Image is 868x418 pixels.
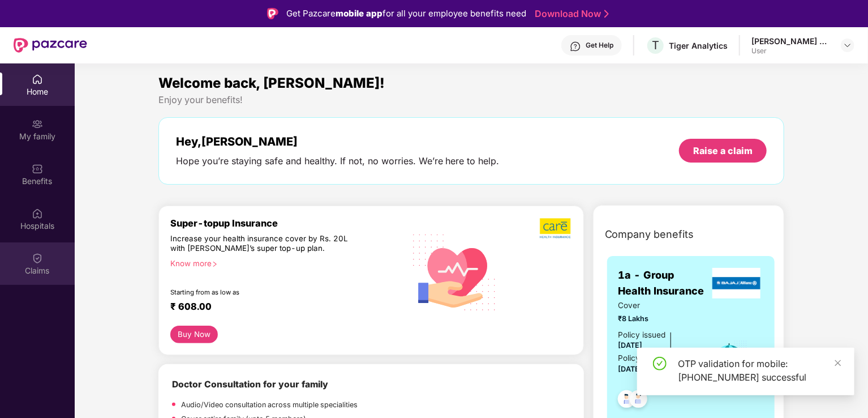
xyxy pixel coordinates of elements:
img: svg+xml;base64,PHN2ZyBpZD0iSG9zcGl0YWxzIiB4bWxucz0iaHR0cDovL3d3dy53My5vcmcvMjAwMC9zdmciIHdpZHRoPS... [32,208,43,219]
div: ₹ 608.00 [170,301,393,314]
a: Download Now [535,8,605,20]
span: Cover [618,300,696,312]
div: OTP validation for mobile: [PHONE_NUMBER] successful [678,357,841,384]
p: Audio/Video consultation across multiple specialities [181,399,358,411]
img: svg+xml;base64,PHN2ZyBpZD0iSG9tZSIgeG1sbnM9Imh0dHA6Ly93d3cudzMub3JnLzIwMDAvc3ZnIiB3aWR0aD0iMjAiIG... [32,74,43,85]
span: Welcome back, [PERSON_NAME]! [158,75,385,91]
div: Increase your health insurance cover by Rs. 20L with [PERSON_NAME]’s super top-up plan. [170,234,356,254]
div: Policy Expiry [618,352,665,364]
div: Enjoy your benefits! [158,94,785,106]
img: icon [711,340,748,377]
div: Hope you’re staying safe and healthy. If not, no worries. We’re here to help. [176,155,500,167]
span: T [652,39,659,52]
img: svg+xml;base64,PHN2ZyB4bWxucz0iaHR0cDovL3d3dy53My5vcmcvMjAwMC9zdmciIHhtbG5zOnhsaW5rPSJodHRwOi8vd3... [405,220,505,323]
div: Get Pazcare for all your employee benefits need [286,7,526,20]
div: [PERSON_NAME] Asna [751,36,831,46]
span: right [212,261,218,267]
img: New Pazcare Logo [14,38,87,53]
img: svg+xml;base64,PHN2ZyB4bWxucz0iaHR0cDovL3d3dy53My5vcmcvMjAwMC9zdmciIHdpZHRoPSI0OC45NDMiIGhlaWdodD... [625,387,652,415]
div: Tiger Analytics [669,40,728,51]
div: Policy issued [618,329,666,341]
img: svg+xml;base64,PHN2ZyB3aWR0aD0iMjAiIGhlaWdodD0iMjAiIHZpZXdCb3g9IjAgMCAyMCAyMCIgZmlsbD0ibm9uZSIgeG... [32,118,43,130]
img: svg+xml;base64,PHN2ZyB4bWxucz0iaHR0cDovL3d3dy53My5vcmcvMjAwMC9zdmciIHdpZHRoPSI0OC45NDMiIGhlaWdodD... [613,387,641,415]
div: User [751,46,831,56]
img: svg+xml;base64,PHN2ZyBpZD0iSGVscC0zMngzMiIgeG1sbnM9Imh0dHA6Ly93d3cudzMub3JnLzIwMDAvc3ZnIiB3aWR0aD... [570,41,581,52]
span: [DATE] [618,341,643,349]
span: Company benefits [605,227,694,242]
img: svg+xml;base64,PHN2ZyBpZD0iQ2xhaW0iIHhtbG5zPSJodHRwOi8vd3d3LnczLm9yZy8yMDAwL3N2ZyIgd2lkdGg9IjIwIi... [32,253,43,264]
strong: mobile app [336,8,383,19]
img: Logo [267,8,278,19]
div: Raise a claim [693,144,753,157]
span: check-circle [653,357,667,370]
button: Buy Now [170,326,218,343]
span: [DATE] [618,365,643,373]
span: close [834,359,842,367]
b: Doctor Consultation for your family [172,379,328,390]
div: Super-topup Insurance [170,217,405,229]
img: insurerLogo [712,268,761,298]
div: Know more [170,259,398,267]
div: Hey, [PERSON_NAME] [176,135,500,148]
img: svg+xml;base64,PHN2ZyBpZD0iQmVuZWZpdHMiIHhtbG5zPSJodHRwOi8vd3d3LnczLm9yZy8yMDAwL3N2ZyIgd2lkdGg9Ij... [32,163,43,174]
span: 1a - Group Health Insurance [618,267,710,300]
span: ₹8 Lakhs [618,313,696,325]
div: Get Help [586,41,613,50]
img: b5dec4f62d2307b9de63beb79f102df3.png [540,217,572,239]
div: Starting from as low as [170,288,356,296]
img: Stroke [604,8,609,20]
img: svg+xml;base64,PHN2ZyBpZD0iRHJvcGRvd24tMzJ4MzIiIHhtbG5zPSJodHRwOi8vd3d3LnczLm9yZy8yMDAwL3N2ZyIgd2... [843,41,852,50]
